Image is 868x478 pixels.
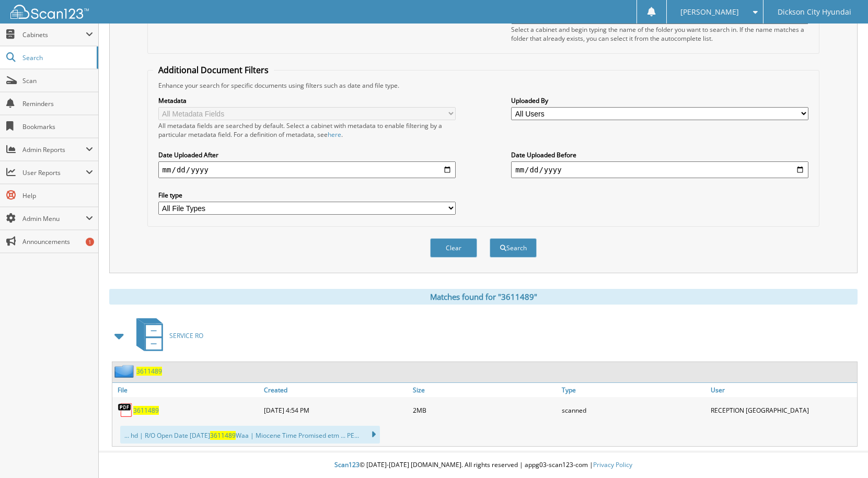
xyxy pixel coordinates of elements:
[133,406,159,415] a: 3611489
[130,315,203,356] a: SERVICE RO
[153,81,814,90] div: Enhance your search for specific documents using filters such as date and file type.
[22,122,93,131] span: Bookmarks
[169,331,203,340] span: SERVICE RO
[86,238,94,246] div: 1
[22,99,93,108] span: Reminders
[158,121,456,139] div: All metadata fields are searched by default. Select a cabinet with metadata to enable filtering b...
[511,150,808,159] label: Date Uploaded Before
[22,145,86,154] span: Admin Reports
[22,191,93,200] span: Help
[99,452,868,478] div: © [DATE]-[DATE] [DOMAIN_NAME]. All rights reserved | appg03-scan123-com |
[210,431,236,440] span: 3611489
[511,96,808,105] label: Uploaded By
[22,30,86,39] span: Cabinets
[22,214,86,223] span: Admin Menu
[158,191,456,200] label: File type
[559,383,708,397] a: Type
[136,367,162,376] a: 3611489
[593,460,632,469] a: Privacy Policy
[158,150,456,159] label: Date Uploaded After
[153,64,274,76] legend: Additional Document Filters
[158,161,456,178] input: start
[490,238,537,258] button: Search
[22,237,93,246] span: Announcements
[708,383,857,397] a: User
[158,96,456,105] label: Metadata
[410,400,559,421] div: 2MB
[511,161,808,178] input: end
[22,53,91,62] span: Search
[708,400,857,421] div: RECEPTION [GEOGRAPHIC_DATA]
[430,238,477,258] button: Clear
[109,289,858,305] div: Matches found for "3611489"
[112,383,261,397] a: File
[261,383,410,397] a: Created
[778,9,851,15] span: Dickson City Hyundai
[22,76,93,85] span: Scan
[328,130,341,139] a: here
[511,25,808,43] div: Select a cabinet and begin typing the name of the folder you want to search in. If the name match...
[680,9,739,15] span: [PERSON_NAME]
[114,365,136,378] img: folder2.png
[261,400,410,421] div: [DATE] 4:54 PM
[118,402,133,418] img: PDF.png
[10,5,89,19] img: scan123-logo-white.svg
[22,168,86,177] span: User Reports
[559,400,708,421] div: scanned
[410,383,559,397] a: Size
[120,426,380,444] div: ... hd | R/O Open Date [DATE] Waa | Miocene Time Promised etm ... PE...
[334,460,360,469] span: Scan123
